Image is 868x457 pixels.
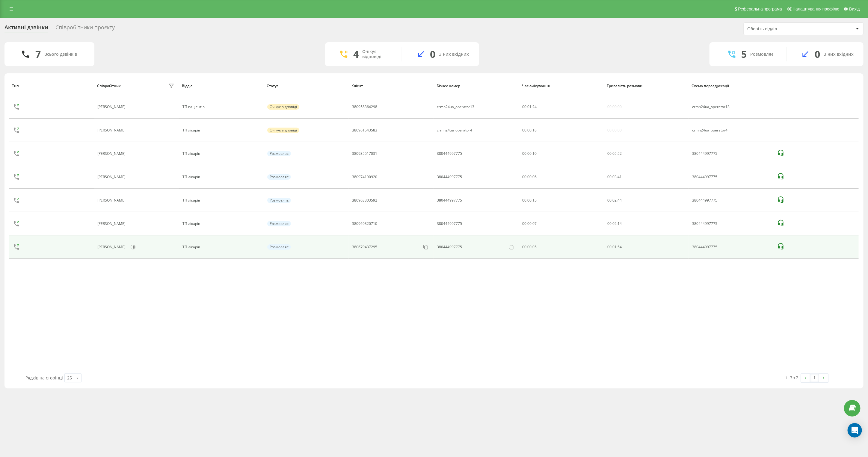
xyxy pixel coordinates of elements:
[607,151,612,156] span: 00
[352,175,377,179] div: 380974190920
[824,52,854,57] div: З них вхідних
[97,222,127,226] div: [PERSON_NAME]
[612,198,617,203] span: 02
[437,198,462,202] div: 380444997775
[437,105,475,109] div: crmh24ua_operator13
[742,49,747,60] div: 5
[182,84,261,88] div: Відділ
[97,152,127,156] div: [PERSON_NAME]
[97,175,127,179] div: [PERSON_NAME]
[523,222,601,226] div: 00:00:07
[267,198,291,203] div: Розмовляє
[439,52,469,57] div: З них вхідних
[182,128,261,132] div: ТП лікарів
[607,128,622,132] div: 00:00:00
[437,245,462,249] div: 380444997775
[523,175,601,179] div: 00:00:06
[55,24,115,34] div: Співробітники проєкту
[182,152,261,156] div: ТП лікарів
[607,105,622,109] div: 00:00:00
[692,105,770,109] div: crmh24ua_operator13
[692,152,770,156] div: 380444997775
[607,175,622,179] div: : :
[618,198,622,203] span: 44
[533,104,537,109] span: 24
[528,128,532,133] span: 00
[437,128,473,132] div: crmh24ua_operator4
[528,104,532,109] span: 01
[607,84,686,88] div: Тривалість розмови
[523,152,601,156] div: 00:00:10
[523,128,527,133] span: 00
[352,222,377,226] div: 380969320710
[523,198,601,202] div: 00:00:15
[12,84,91,88] div: Тип
[267,151,291,156] div: Розмовляє
[4,24,48,34] div: Активні дзвінки
[751,52,774,57] div: Розмовляє
[607,174,612,179] span: 00
[692,198,770,202] div: 380444997775
[692,222,770,226] div: 380444997775
[810,374,819,382] a: 1
[692,175,770,179] div: 380444997775
[44,52,77,57] div: Всього дзвінків
[607,221,612,226] span: 00
[692,128,770,132] div: crmh24ua_operator4
[352,128,377,132] div: 380961543583
[738,7,782,11] span: Реферальна програма
[848,423,862,438] div: Open Intercom Messenger
[182,198,261,202] div: ТП лікарів
[523,105,537,109] div: : :
[437,222,462,226] div: 380444997775
[352,152,377,156] div: 380935517031
[352,84,431,88] div: Клієнт
[607,198,612,203] span: 00
[523,128,537,132] div: : :
[352,198,377,202] div: 380963303592
[25,375,63,381] span: Рядків на сторінці
[182,105,261,109] div: ТП пацієнтів
[607,198,622,202] div: : :
[533,128,537,133] span: 18
[607,245,622,249] div: : :
[612,221,617,226] span: 02
[612,151,617,156] span: 05
[97,128,127,132] div: [PERSON_NAME]
[430,49,436,60] div: 0
[692,84,771,88] div: Схема переадресації
[792,7,839,11] span: Налаштування профілю
[97,105,127,109] div: [PERSON_NAME]
[267,221,291,226] div: Розмовляє
[182,222,261,226] div: ТП лікарів
[97,84,121,88] div: Співробітник
[182,245,261,249] div: ТП лікарів
[437,175,462,179] div: 380444997775
[267,128,299,133] div: Очікує відповіді
[607,222,622,226] div: : :
[815,49,820,60] div: 0
[182,175,261,179] div: ТП лікарів
[352,105,377,109] div: 380958364298
[618,151,622,156] span: 52
[437,84,516,88] div: Бізнес номер
[612,174,617,179] span: 03
[523,245,601,249] div: 00:00:05
[607,152,622,156] div: : :
[97,198,127,202] div: [PERSON_NAME]
[612,244,617,249] span: 01
[35,49,41,60] div: 7
[97,245,127,249] div: [PERSON_NAME]
[692,245,770,249] div: 380444997775
[618,244,622,249] span: 54
[849,7,860,11] span: Вихід
[523,104,527,109] span: 00
[747,26,819,31] div: Оберіть відділ
[618,174,622,179] span: 41
[267,104,299,110] div: Очікує відповіді
[785,375,798,381] div: 1 - 7 з 7
[607,244,612,249] span: 00
[618,221,622,226] span: 14
[522,84,601,88] div: Час очікування
[267,84,346,88] div: Статус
